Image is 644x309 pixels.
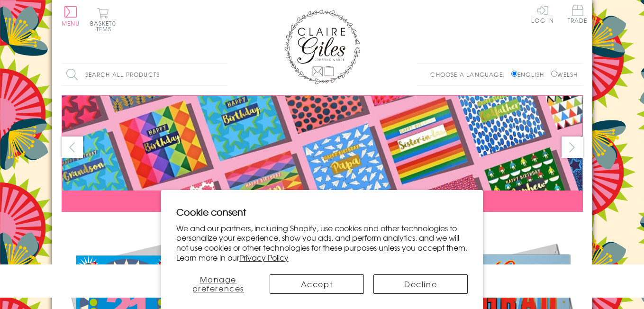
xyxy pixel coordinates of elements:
a: Privacy Policy [239,252,289,263]
span: Menu [62,19,80,27]
div: Carousel Pagination [62,219,583,234]
button: prev [62,136,83,158]
input: Search all products [62,64,227,85]
img: Claire Giles Greetings Cards [284,9,360,84]
button: Manage preferences [176,274,260,294]
p: We and our partners, including Shopify, use cookies and other technologies to personalize your ex... [176,223,468,263]
button: Decline [373,274,468,294]
input: Welsh [551,71,557,77]
a: Trade [568,5,588,25]
label: English [511,70,549,79]
input: Search [218,64,227,85]
button: next [562,136,583,158]
button: Menu [62,6,80,26]
span: 0 items [94,19,116,33]
p: Choose a language: [430,70,509,79]
button: Basket0 items [90,8,116,32]
h2: Cookie consent [176,205,468,218]
span: Manage preferences [192,273,245,294]
a: Log In [531,5,554,23]
input: English [511,71,517,77]
button: Accept [270,274,364,294]
label: Welsh [551,70,578,79]
span: Trade [568,5,588,23]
